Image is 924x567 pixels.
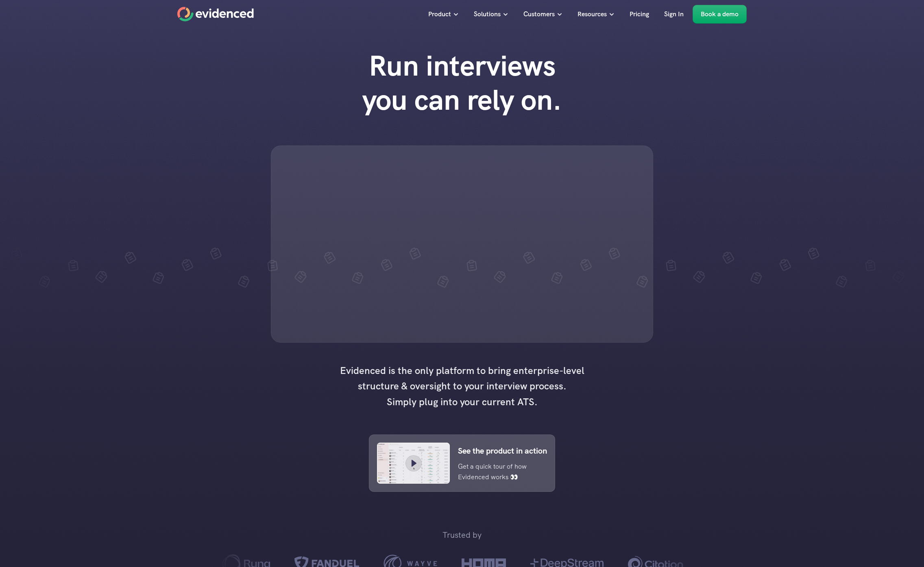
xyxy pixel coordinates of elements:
[523,9,555,20] p: Customers
[474,9,501,20] p: Solutions
[701,9,739,20] p: Book a demo
[693,5,747,24] a: Book a demo
[177,7,254,22] a: Home
[458,444,547,457] p: See the product in action
[336,363,588,410] h4: Evidenced is the only platform to bring enterprise-level structure & oversight to your interview ...
[369,434,555,492] a: See the product in actionGet a quick tour of how Evidenced works 👀
[458,461,535,482] p: Get a quick tour of how Evidenced works 👀
[577,9,607,20] p: Resources
[623,5,655,24] a: Pricing
[442,528,482,541] p: Trusted by
[428,9,451,20] p: Product
[658,5,690,24] a: Sign In
[630,9,649,20] p: Pricing
[664,9,684,20] p: Sign In
[346,49,578,117] h1: Run interviews you can rely on.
